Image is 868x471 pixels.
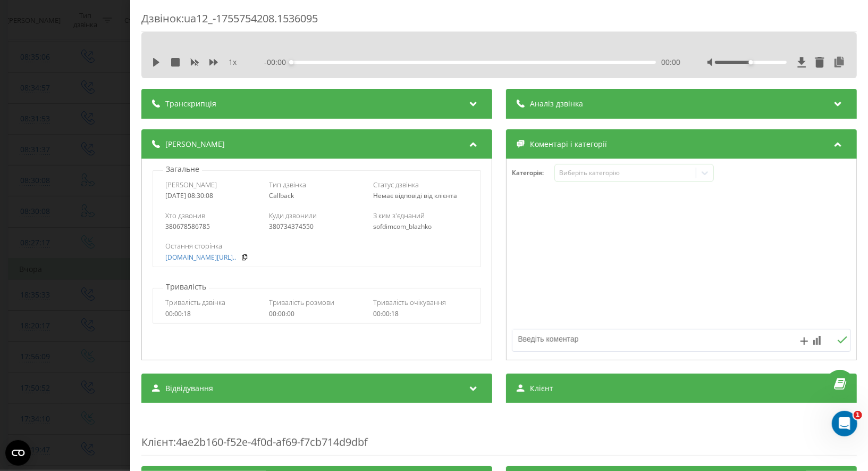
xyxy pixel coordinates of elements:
[163,282,209,292] p: Тривалість
[530,383,553,394] span: Клієнт
[141,414,857,456] div: : 4ae2b160-f52e-4f0d-af69-f7cb714d9dbf
[165,310,260,318] div: 00:00:18
[141,435,173,449] span: Клієнт
[165,254,236,261] a: [DOMAIN_NAME][URL]..
[854,411,862,419] span: 1
[373,191,457,200] span: Немає відповіді від клієнта
[559,169,692,177] div: Виберіть категорію
[165,211,205,220] span: Хто дзвонив
[269,191,294,200] span: Callback
[269,211,317,220] span: Куди дзвонили
[373,310,468,318] div: 00:00:18
[165,298,225,307] span: Тривалість дзвінка
[165,139,225,150] span: [PERSON_NAME]
[661,57,680,68] span: 00:00
[289,60,293,64] div: Accessibility label
[5,440,31,466] button: Open CMP widget
[269,298,334,307] span: Тривалість розмови
[373,298,446,307] span: Тривалість очікування
[229,57,237,68] span: 1 x
[141,11,857,32] div: Дзвінок : ua12_-1755754208.1536095
[165,241,222,251] span: Остання сторінка
[264,57,291,68] span: - 00:00
[165,192,260,200] div: [DATE] 08:30:08
[832,411,857,436] iframe: Intercom live chat
[749,60,753,64] div: Accessibility label
[269,310,364,318] div: 00:00:00
[373,223,468,230] div: sofdimcom_blazhko
[165,223,260,230] div: 380678586785
[269,223,364,230] div: 380734374550
[165,98,216,109] span: Транскрипція
[163,164,202,175] p: Загальне
[269,180,306,189] span: Тип дзвінка
[512,169,554,177] h4: Категорія :
[373,180,419,189] span: Статус дзвінка
[165,180,217,189] span: [PERSON_NAME]
[530,139,607,150] span: Коментарі і категорії
[530,98,583,109] span: Аналіз дзвінка
[373,211,425,220] span: З ким з'єднаний
[165,383,213,394] span: Відвідування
